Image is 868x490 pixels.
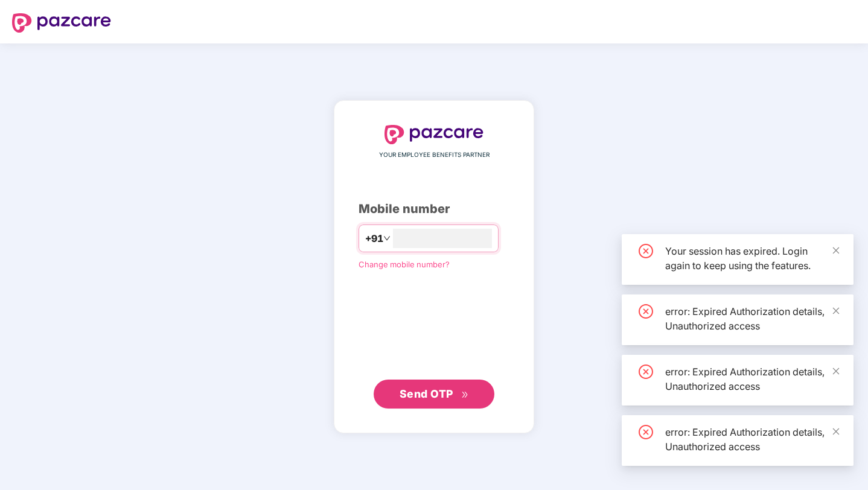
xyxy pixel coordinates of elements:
span: YOUR EMPLOYEE BENEFITS PARTNER [379,150,490,160]
span: close-circle [639,244,653,258]
img: logo [12,13,111,33]
span: Send OTP [400,387,453,400]
img: logo [385,125,483,144]
span: close [832,307,840,315]
span: close [832,246,840,255]
button: Send OTPdouble-right [374,380,494,409]
span: +91 [365,231,383,246]
div: error: Expired Authorization details, Unauthorized access [665,364,839,393]
span: down [383,235,391,242]
span: close-circle [639,425,653,439]
div: error: Expired Authorization details, Unauthorized access [665,425,839,454]
div: Mobile number [359,200,509,218]
span: close [832,367,840,375]
a: Change mobile number? [359,259,450,269]
div: Your session has expired. Login again to keep using the features. [665,244,839,273]
div: error: Expired Authorization details, Unauthorized access [665,304,839,333]
span: close-circle [639,364,653,379]
span: double-right [461,391,469,399]
span: close [832,427,840,436]
span: close-circle [639,304,653,319]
